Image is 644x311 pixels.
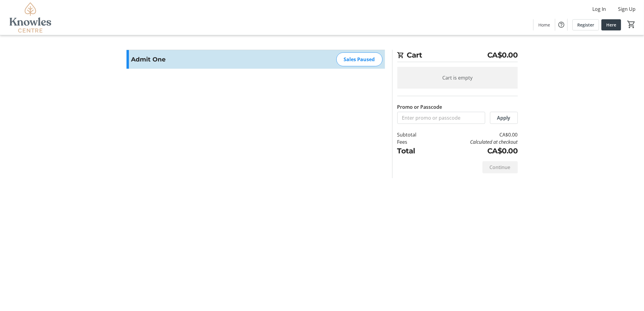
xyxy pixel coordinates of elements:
[601,19,621,30] a: Here
[397,138,432,146] td: Fees
[626,19,637,30] button: Cart
[432,146,517,156] td: CA$0.00
[538,22,550,28] span: Home
[487,50,518,61] span: CA$0.00
[4,2,57,33] img: Knowles Centre's Logo
[533,19,555,30] a: Home
[497,114,511,121] span: Apply
[613,4,640,14] button: Sign Up
[592,5,606,13] span: Log In
[397,131,432,138] td: Subtotal
[397,50,518,62] h2: Cart
[397,146,432,156] td: Total
[336,52,383,66] div: Sales Paused
[432,138,517,146] td: Calculated at checkout
[490,112,518,124] button: Apply
[572,19,599,30] a: Register
[397,67,518,89] div: Cart is empty
[432,131,517,138] td: CA$0.00
[606,22,616,28] span: Here
[131,55,263,64] h3: Admit One
[555,19,567,31] button: Help
[588,4,611,14] button: Log In
[397,103,442,111] label: Promo or Passcode
[577,22,594,28] span: Register
[397,112,485,124] input: Enter promo or passcode
[618,5,636,13] span: Sign Up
